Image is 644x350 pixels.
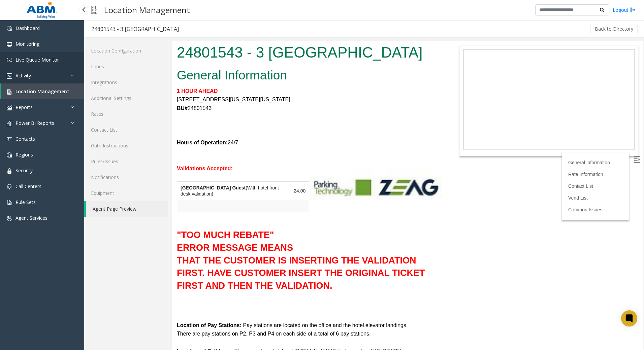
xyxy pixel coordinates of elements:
[15,136,35,142] span: Contacts
[7,184,12,189] img: 'icon'
[5,281,70,287] b: Location of Pay Stations:
[5,99,66,104] font: 24/7
[7,137,12,142] img: 'icon'
[5,47,46,53] font: 1 HOUR AHEAD
[84,74,168,90] a: Integrations
[15,215,47,221] span: Agent Services
[101,2,193,18] h3: Location Management
[7,26,12,31] img: 'icon'
[7,121,12,126] img: 'icon'
[7,168,12,174] img: 'icon'
[15,88,69,95] span: Location Management
[86,201,168,217] a: Agent Page Preview
[5,141,119,159] td: (With hotel front desk validation)
[7,105,12,110] img: 'icon'
[7,89,12,95] img: 'icon'
[5,26,270,43] h2: General Information
[84,185,168,201] a: Equipment
[91,2,97,18] img: pageIcon
[119,141,137,159] td: 24.00
[16,64,40,70] span: 24801543
[7,152,12,158] img: 'icon'
[5,307,63,313] b: Location of Exit lanes:
[396,154,416,160] a: Vend List
[7,200,12,205] img: 'icon'
[396,142,421,148] a: Contact List
[84,59,168,74] a: Lanes
[5,1,270,22] h1: 24801543 - 3 [GEOGRAPHIC_DATA]
[1,83,84,99] a: Location Management
[137,80,270,212] img: 3a0162eb2b304a7b90cc59fd8efc5237.jpg
[396,166,430,171] a: Common Issues
[84,43,168,59] a: Location Configuration
[15,57,59,63] span: Live Queue Monitor
[590,24,638,34] button: Back to Directory
[15,72,31,79] span: Activity
[613,6,636,13] a: Logout
[396,119,438,124] a: General Information
[15,41,39,47] span: Monitoring
[15,25,40,31] span: Dashboard
[5,290,199,295] font: There are pay stations on P2, P3 and P4 on each side of a total of 6 pay stations.
[7,73,12,79] img: 'icon'
[5,189,253,250] b: "TOO MUCH REBATE" ERROR MESSAGE MEANS THAT THE CUSTOMER IS INSERTING THE VALIDATION FIRST. HAVE C...
[9,144,74,149] b: [GEOGRAPHIC_DATA] Guest
[84,90,168,106] a: Additional Settings
[7,58,12,63] img: 'icon'
[15,183,41,189] span: Call Centers
[5,99,56,104] b: Hours of Operation:
[630,6,636,13] img: logout
[15,151,33,158] span: Regions
[5,56,119,61] font: [STREET_ADDRESS][US_STATE][US_STATE]
[7,216,12,221] img: 'icon'
[5,125,61,130] b: Validations Accepted:
[84,106,168,122] a: Rates
[71,281,236,287] font: Pay stations are located on the office and the hotel elevator landings.
[15,104,33,110] span: Reports
[84,153,168,169] a: Rules/Issues
[462,115,469,122] img: Open/Close Sidebar Menu
[396,131,431,136] a: Rate Information
[15,199,36,205] span: Rule Sets
[5,306,270,332] p: There are three total exit [DOMAIN_NAME] is located on [US_STATE][GEOGRAPHIC_DATA] o
[84,138,168,153] a: Gate Instructions
[15,167,33,174] span: Security
[5,64,16,70] b: BU#
[84,169,168,185] a: Notifications
[84,122,168,138] a: Contact List
[91,25,179,33] div: 24801543 - 3 [GEOGRAPHIC_DATA]
[7,42,12,47] img: 'icon'
[15,120,54,126] span: Power BI Reports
